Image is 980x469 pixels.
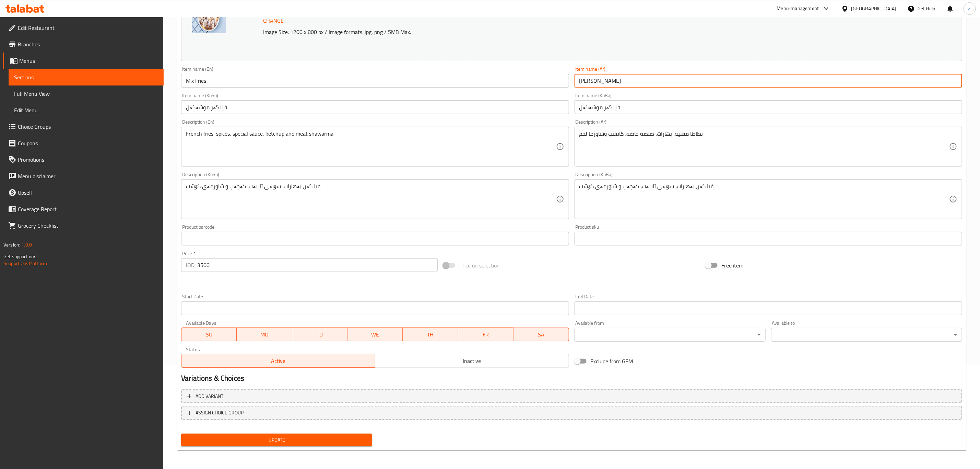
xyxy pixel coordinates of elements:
[350,330,400,340] span: WE
[186,130,556,163] textarea: French fries, spices, special sauce, ketchup and meat shawarma
[3,53,164,69] a: Menus
[181,373,962,384] h2: Variations & Choices
[18,205,158,213] span: Coverage Report
[9,102,164,118] a: Edit Menu
[237,328,292,341] button: MO
[575,328,766,342] div: ​
[461,330,511,340] span: FR
[181,74,569,88] input: Enter name En
[575,232,962,245] input: Please enter product sku
[14,90,158,98] span: Full Menu View
[3,20,164,36] a: Edit Restaurant
[3,259,47,268] a: Support.OpsPlatform
[184,356,373,366] span: Active
[292,328,347,341] button: TU
[3,168,164,184] a: Menu disclaimer
[18,24,158,32] span: Edit Restaurant
[181,232,569,245] input: Please enter product barcode
[3,240,20,249] span: Version:
[3,201,164,217] a: Coverage Report
[18,188,158,197] span: Upsell
[3,151,164,168] a: Promotions
[575,100,962,114] input: Enter name KuBa
[3,118,164,135] a: Choice Groups
[458,328,513,341] button: FR
[263,16,284,26] span: Change
[197,258,438,272] input: Please enter price
[9,69,164,85] a: Sections
[21,240,32,249] span: 1.0.0
[295,330,345,340] span: TU
[516,330,566,340] span: SA
[186,183,556,216] textarea: فینگەر، بەهارات، سۆسی تایبەت، کەچەپ و شاورمەی گۆشت
[14,73,158,81] span: Sections
[181,328,237,341] button: SU
[18,172,158,180] span: Menu disclaimer
[260,14,286,28] button: Change
[3,217,164,234] a: Grocery Checklist
[9,85,164,102] a: Full Menu View
[181,406,962,420] button: ASSIGN CHOICE GROUP
[18,40,158,48] span: Branches
[18,139,158,147] span: Coupons
[181,389,962,403] button: Add variant
[196,409,244,417] span: ASSIGN CHOICE GROUP
[375,354,569,368] button: Inactive
[579,130,949,163] textarea: بطاطا مقلية، بهارات، صلصة خاصة، كاتشب وشاورما لحم
[591,357,633,365] span: Exclude from GEM
[181,434,372,446] button: Update
[513,328,569,341] button: SA
[184,330,234,340] span: SU
[186,261,194,269] p: IQD
[3,184,164,201] a: Upsell
[851,5,897,12] div: [GEOGRAPHIC_DATA]
[722,261,744,270] span: Free item
[3,135,164,151] a: Coupons
[347,328,403,341] button: WE
[459,261,500,270] span: Price on selection
[579,183,949,216] textarea: فینگەر، بەهارات، سۆسی تایبەت، کەچەپ و شاورمەی گۆشت
[181,100,569,114] input: Enter name KuSo
[3,36,164,53] a: Branches
[18,221,158,230] span: Grocery Checklist
[187,436,367,444] span: Update
[3,252,35,261] span: Get support on:
[18,156,158,164] span: Promotions
[403,328,458,341] button: TH
[378,356,566,366] span: Inactive
[196,392,223,401] span: Add variant
[968,5,971,12] span: Z
[771,328,962,342] div: ​
[405,330,455,340] span: TH
[575,74,962,88] input: Enter name Ar
[181,354,375,368] button: Active
[14,106,158,114] span: Edit Menu
[777,4,819,13] div: Menu-management
[18,123,158,131] span: Choice Groups
[239,330,289,340] span: MO
[260,28,830,36] p: Image Size: 1200 x 800 px / Image formats: jpg, png / 5MB Max.
[19,57,158,65] span: Menus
